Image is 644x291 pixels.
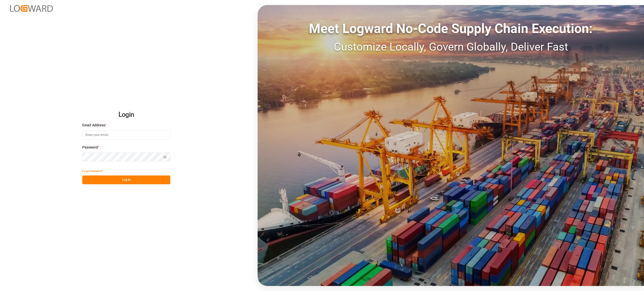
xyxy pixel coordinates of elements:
span: Password [82,145,98,150]
img: Logward_new_orange.png [10,5,53,12]
h2: Login [82,107,170,123]
input: Enter your email [82,131,170,139]
span: Email Address [82,123,105,128]
div: Customize Locally, Govern Globally, Deliver Fast [258,39,644,55]
button: Log In [82,175,170,184]
div: Meet Logward No-Code Supply Chain Execution: [258,19,644,39]
button: Forgot Password? [82,167,103,175]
